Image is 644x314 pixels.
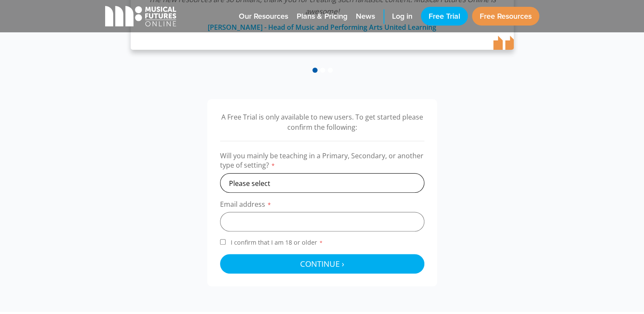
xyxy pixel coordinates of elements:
span: Plans & Pricing [297,11,347,22]
a: Free Trial [421,7,468,26]
span: Log in [392,11,412,22]
label: Email address [220,200,424,212]
span: News [356,11,375,22]
span: Our Resources [239,11,288,22]
span: I confirm that I am 18 or older [229,238,325,246]
button: Continue › [220,254,424,274]
span: Continue › [300,258,344,269]
p: A Free Trial is only available to new users. To get started please confirm the following: [220,112,424,132]
a: Free Resources [472,7,539,26]
input: I confirm that I am 18 or older* [220,239,226,245]
label: Will you mainly be teaching in a Primary, Secondary, or another type of setting? [220,151,424,173]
